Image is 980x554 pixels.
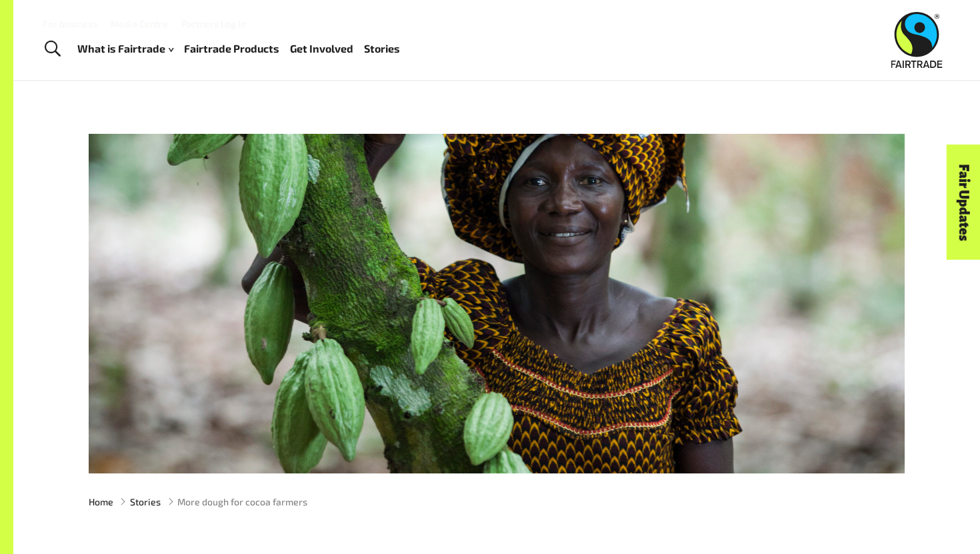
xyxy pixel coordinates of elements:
a: Media Centre [111,18,168,29]
a: For business [43,18,97,29]
a: Get Involved [290,39,353,59]
a: Partners Log In [181,18,246,29]
span: More dough for cocoa farmers [177,495,307,509]
a: Home [89,495,113,509]
a: Stories [130,495,161,509]
a: Toggle Search [36,33,69,66]
a: Fairtrade Products [184,39,279,59]
a: What is Fairtrade [77,39,173,59]
img: Fairtrade Australia New Zealand logo [891,12,943,68]
a: Stories [364,39,400,59]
